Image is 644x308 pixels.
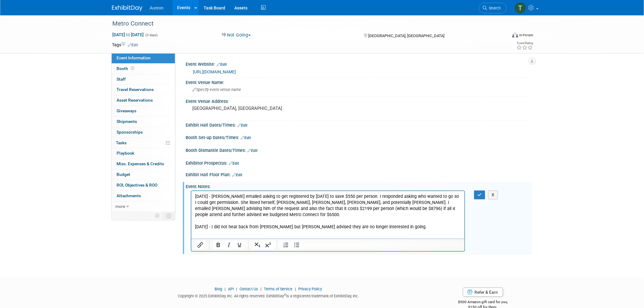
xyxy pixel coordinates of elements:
[186,159,532,166] div: Exhibitor Prospectus:
[193,69,236,74] a: [URL][DOMAIN_NAME]
[112,85,175,95] a: Travel Reservations
[186,182,532,190] div: Event Notes:
[117,108,136,113] span: Giveaways
[117,77,126,82] span: Staff
[186,78,532,86] div: Event Venue Name:
[186,60,532,68] div: Event Website:
[229,161,239,166] a: Edit
[117,130,143,135] span: Sponsorships
[463,288,503,297] a: Refer & Earn
[259,287,263,291] span: |
[217,62,227,67] a: Edit
[192,106,323,111] pre: [GEOGRAPHIC_DATA], [GEOGRAPHIC_DATA]
[284,293,286,296] sup: ®
[515,2,526,14] img: Tina Schaffner
[112,191,175,201] a: Attachments
[299,287,322,291] a: Privacy Policy
[117,55,151,60] span: Event Information
[512,33,518,37] img: Format-Inperson.png
[263,241,273,249] button: Superscript
[112,159,175,169] a: Misc. Expenses & Credits
[186,170,532,178] div: Exhibit Hall Floor Plan:
[112,148,175,159] a: Playbook
[112,292,425,299] div: Copyright © 2025 ExhibitDay, Inc. All rights reserved. ExhibitDay is a registered trademark of Ex...
[252,241,263,249] button: Subscript
[471,32,534,41] div: Event Format
[223,287,227,291] span: |
[117,119,137,124] span: Shipments
[186,146,532,154] div: Booth Dismantle Dates/Times:
[186,133,532,141] div: Booth Set-up Dates/Times:
[191,191,464,239] iframe: Rich Text Area
[163,212,175,220] td: Toggle Event Tabs
[150,5,163,10] span: Aureon
[117,66,135,71] span: Booth
[112,117,175,127] a: Shipments
[112,127,175,138] a: Sponsorships
[220,32,253,38] button: Not Going
[247,149,257,153] a: Edit
[112,64,175,74] a: Booth
[281,241,291,249] button: Numbered list
[232,173,242,177] a: Edit
[241,136,251,140] a: Edit
[112,74,175,85] a: Staff
[117,193,141,198] span: Attachments
[112,5,142,11] img: ExhibitDay
[519,33,534,37] div: In-Person
[112,106,175,116] a: Giveaways
[234,241,245,249] button: Underline
[235,287,239,291] span: |
[228,287,234,291] a: API
[116,140,127,145] span: Tasks
[487,6,501,10] span: Search
[186,121,532,128] div: Exhibit Hall Dates/Times:
[192,87,241,92] span: Specify event venue name
[112,53,175,63] a: Event Information
[294,287,298,291] span: |
[488,191,498,199] button: X
[117,87,154,92] span: Travel Reservations
[213,241,223,249] button: Bold
[117,98,153,103] span: Asset Reservations
[117,183,157,187] span: ROI, Objectives & ROO
[117,161,164,166] span: Misc. Expenses & Credits
[240,287,258,291] a: Contact Us
[125,32,131,37] span: to
[368,33,444,38] span: [GEOGRAPHIC_DATA], [GEOGRAPHIC_DATA]
[112,201,175,212] a: more
[112,180,175,191] a: ROI, Objectives & ROO
[292,241,302,249] button: Bullet list
[112,138,175,148] a: Tasks
[130,66,135,71] span: Booth not reserved yet
[186,97,532,104] div: Event Venue Address:
[237,123,247,128] a: Edit
[152,212,163,220] td: Personalize Event Tab Strip
[115,204,125,209] span: more
[112,32,144,37] span: [DATE] [DATE]
[112,170,175,180] a: Budget
[215,287,222,291] a: Blog
[224,241,234,249] button: Italic
[479,3,507,13] a: Search
[110,18,498,29] div: Metro Connect
[145,33,158,37] span: (3 days)
[112,42,138,48] td: Tags
[128,43,138,47] a: Edit
[517,42,533,45] div: Event Rating
[195,241,205,249] button: Insert/edit link
[117,172,130,177] span: Budget
[264,287,293,291] a: Terms of Service
[112,95,175,106] a: Asset Reservations
[117,151,134,156] span: Playbook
